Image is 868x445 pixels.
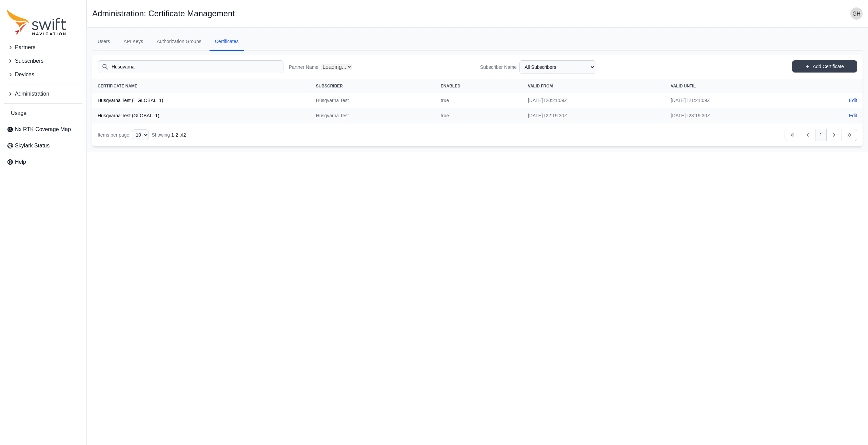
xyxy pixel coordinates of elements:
td: true [435,93,522,108]
th: Subscriber [311,79,435,93]
th: Husqvarna Test (I_GLOBAL_1) [92,93,311,108]
button: Devices [4,68,82,81]
span: Usage [11,109,26,117]
th: Husqvarna Test (GLOBAL_1) [92,108,311,123]
span: 1 - 2 [171,132,178,138]
a: Authorization Groups [151,33,207,51]
a: Usage [4,106,82,120]
img: user photo [850,7,863,20]
a: Certificates [210,33,244,51]
a: 1 [815,129,827,141]
th: Certificate Name [92,79,311,93]
td: [DATE]T23:19:30Z [665,108,808,123]
th: Valid From [522,79,666,93]
td: [DATE]T22:19:30Z [522,108,666,123]
a: Help [4,155,82,169]
a: API Keys [118,33,149,51]
a: Edit [849,112,857,119]
span: Subscribers [15,57,43,65]
select: Display Limit [132,129,149,140]
span: Help [15,158,26,166]
div: Showing of [152,132,186,138]
span: 2 [183,132,186,138]
span: Devices [15,70,34,79]
td: true [435,108,522,123]
button: Partners [4,41,82,54]
span: Partners [15,43,35,52]
a: Add Certificate [792,60,857,73]
select: Subscriber [519,60,595,74]
button: Subscribers [4,54,82,68]
input: Search [98,60,283,73]
td: Husqvarna Test [311,108,435,123]
a: Users [92,33,116,51]
th: Valid Until [665,79,808,93]
a: Nx RTK Coverage Map [4,123,82,136]
a: Skylark Status [4,139,82,153]
label: Subscriber Name [480,64,517,70]
span: Nx RTK Coverage Map [15,125,71,134]
span: Skylark Status [15,142,50,150]
th: Enabled [435,79,522,93]
nav: Table navigation [92,123,863,146]
label: Partner Name [289,64,318,70]
span: Items per page [98,132,129,138]
td: Husqvarna Test [311,93,435,108]
a: Edit [849,97,857,104]
td: [DATE]T21:21:09Z [665,93,808,108]
button: Administration [4,87,82,101]
span: Administration [15,90,49,98]
td: [DATE]T20:21:09Z [522,93,666,108]
h1: Administration: Certificate Management [92,9,235,18]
